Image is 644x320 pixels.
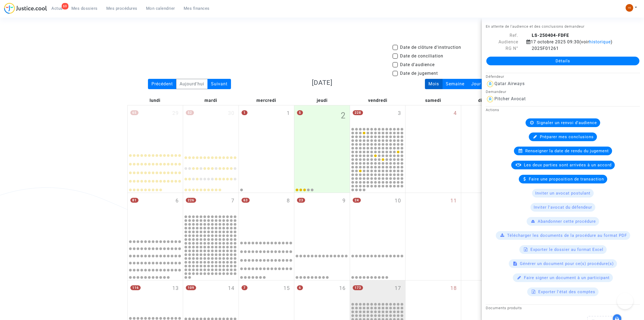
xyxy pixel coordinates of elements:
[400,62,435,68] span: Date d'audience
[353,110,363,115] span: 228
[142,4,179,12] a: Mon calendrier
[297,198,305,203] span: 23
[179,4,214,12] a: Mes finances
[529,177,604,182] span: Faire une proposition de transaction
[183,105,239,148] div: mardi septembre 30, 52 events, click to expand
[395,197,401,205] span: 10
[522,39,630,45] div: 17 octobre 2025 09:30
[186,285,196,290] span: 109
[207,79,231,89] div: Suivant
[148,79,176,89] div: Précédent
[228,109,235,117] span: 30
[486,306,522,310] small: Documents produits
[242,198,250,203] span: 63
[294,96,350,105] div: jeudi
[102,4,142,12] a: Mes procédures
[461,193,517,280] div: dimanche octobre 12
[350,96,405,105] div: vendredi
[176,197,179,205] span: 6
[405,96,461,105] div: samedi
[130,110,138,115] span: 65
[538,219,596,224] span: Abandonner cette procédure
[617,293,633,309] iframe: Help Scout Beacon - Open
[626,4,633,12] img: fc99b196863ffcca57bb8fe2645aafd9
[400,70,438,77] span: Date de jugement
[486,90,506,94] small: Demandeur
[486,24,584,28] small: En attente de l'audience et des conclusions demandeur
[287,197,290,205] span: 8
[450,285,457,292] span: 18
[494,81,525,86] div: Qatar Airways
[524,275,610,280] span: Faire signer un document à un participant
[183,193,239,214] div: mardi octobre 7, 226 events, click to expand
[507,233,627,238] span: Télécharger les documents de la procédure au format PDF
[486,108,499,112] small: Actions
[186,198,196,203] span: 226
[450,197,457,205] span: 11
[532,33,569,38] b: LS-250404-FDFE
[579,39,613,44] span: (voir )
[350,280,405,302] div: vendredi octobre 17, 173 events, click to expand
[534,205,592,210] span: Inviter l'avocat du défendeur
[260,79,384,87] h3: [DATE]
[67,4,102,12] a: Mes dossiers
[294,193,350,236] div: jeudi octobre 9, 23 events, click to expand
[482,39,522,45] div: Audience
[353,198,361,203] span: 24
[461,105,517,193] div: dimanche octobre 5
[128,105,183,148] div: lundi septembre 29, 65 events, click to expand
[535,191,590,196] span: Inviter un avocat postulant
[442,79,468,89] div: Semaine
[395,285,401,292] span: 17
[525,148,609,153] span: Renseigner la date de rendu du jugement
[425,79,442,89] div: Mois
[405,105,461,193] div: samedi octobre 4
[176,79,208,89] div: Aujourd'hui
[297,285,303,290] span: 6
[530,247,603,252] span: Exporter le dossier au format Excel
[486,95,494,104] img: icon-user.svg
[239,193,294,236] div: mercredi octobre 8, 63 events, click to expand
[228,285,235,292] span: 14
[51,6,63,11] span: Actus
[482,45,522,52] div: RG N°
[4,3,47,14] img: jc-logo.svg
[128,193,183,236] div: lundi octobre 6, 81 events, click to expand
[454,109,457,117] span: 4
[146,6,175,11] span: Mon calendrier
[130,198,138,203] span: 81
[461,96,517,105] div: dimanche
[294,105,350,148] div: jeudi octobre 2, 5 events, click to expand
[468,79,484,89] div: Jour
[486,57,639,65] a: Détails
[130,285,141,290] span: 116
[172,285,179,292] span: 13
[239,96,294,105] div: mercredi
[283,285,290,292] span: 15
[239,280,294,316] div: mercredi octobre 15, 7 events, click to expand
[294,280,350,316] div: jeudi octobre 16, 6 events, click to expand
[350,105,405,127] div: vendredi octobre 3, 228 events, click to expand
[183,96,239,105] div: mardi
[398,109,401,117] span: 3
[400,53,443,59] span: Date de conciliation
[47,4,67,12] a: 69Actus
[71,6,98,11] span: Mes dossiers
[526,46,559,51] span: 2025F01261
[540,134,594,139] span: Préparer mes conclusions
[297,110,303,115] span: 5
[184,6,210,11] span: Mes finances
[183,280,239,316] div: mardi octobre 14, 109 events, click to expand
[524,163,612,167] span: Les deux parties sont arrivées à un accord
[494,96,526,101] div: Pitcher Avocat
[128,280,183,316] div: lundi octobre 13, 116 events, click to expand
[589,39,611,44] span: historique
[350,193,405,236] div: vendredi octobre 10, 24 events, click to expand
[287,109,290,117] span: 1
[342,197,346,205] span: 9
[520,261,614,266] span: Générer un document pour ce(s) procédure(s)
[239,105,294,148] div: mercredi octobre 1, One event, click to expand
[341,109,346,122] span: 2
[486,75,504,79] small: Défendeur
[127,96,183,105] div: lundi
